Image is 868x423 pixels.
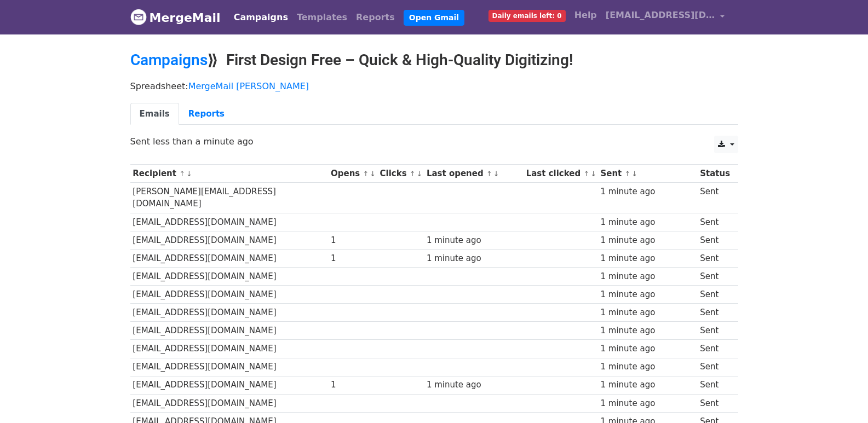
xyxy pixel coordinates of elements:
div: 1 minute ago [600,379,694,391]
td: Sent [697,358,732,376]
a: Campaigns [229,7,292,28]
a: Open Gmail [404,10,464,26]
td: Sent [697,268,732,286]
div: 1 minute ago [600,306,694,319]
a: ↓ [590,170,596,178]
a: Reports [179,103,234,125]
td: [EMAIL_ADDRESS][DOMAIN_NAME] [130,376,329,394]
div: 1 minute ago [427,252,521,265]
td: Sent [697,231,732,249]
a: ↑ [625,170,631,178]
a: ↑ [583,170,589,178]
p: Sent less than a minute ago [130,136,738,147]
span: Daily emails left: 0 [488,10,566,22]
th: Recipient [130,165,329,183]
div: 1 minute ago [600,325,694,337]
td: Sent [697,394,732,412]
div: 1 minute ago [600,186,694,198]
div: 1 minute ago [600,288,694,301]
a: MergeMail [130,6,221,29]
th: Clicks [377,165,424,183]
th: Last clicked [524,165,598,183]
td: Sent [697,286,732,304]
td: [EMAIL_ADDRESS][DOMAIN_NAME] [130,213,329,231]
a: ↓ [493,170,499,178]
p: Spreadsheet: [130,80,738,92]
a: ↑ [179,170,185,178]
div: 1 minute ago [427,379,521,391]
a: Help [570,4,601,26]
th: Last opened [424,165,524,183]
th: Sent [598,165,698,183]
td: Sent [697,340,732,358]
a: ↓ [370,170,376,178]
td: Sent [697,376,732,394]
td: [EMAIL_ADDRESS][DOMAIN_NAME] [130,340,329,358]
a: Campaigns [130,51,208,69]
td: Sent [697,249,732,267]
div: 1 [331,379,375,391]
a: ↑ [486,170,492,178]
div: 1 minute ago [427,234,521,247]
td: [EMAIL_ADDRESS][DOMAIN_NAME] [130,249,329,267]
div: 1 minute ago [600,361,694,373]
td: [EMAIL_ADDRESS][DOMAIN_NAME] [130,394,329,412]
td: [EMAIL_ADDRESS][DOMAIN_NAME] [130,358,329,376]
div: 1 [331,234,375,247]
a: Daily emails left: 0 [484,4,570,26]
td: [PERSON_NAME][EMAIL_ADDRESS][DOMAIN_NAME] [130,183,329,213]
a: ↓ [631,170,637,178]
th: Opens [328,165,377,183]
td: [EMAIL_ADDRESS][DOMAIN_NAME] [130,286,329,304]
a: Templates [292,7,352,28]
td: [EMAIL_ADDRESS][DOMAIN_NAME] [130,304,329,322]
td: Sent [697,213,732,231]
a: ↑ [410,170,416,178]
div: 1 minute ago [600,343,694,355]
div: 1 minute ago [600,270,694,283]
img: MergeMail logo [130,9,147,25]
td: [EMAIL_ADDRESS][DOMAIN_NAME] [130,268,329,286]
div: 1 minute ago [600,397,694,410]
h2: ⟫ First Design Free – Quick & High-Quality Digitizing! [130,51,738,69]
td: [EMAIL_ADDRESS][DOMAIN_NAME] [130,231,329,249]
td: Sent [697,304,732,322]
span: [EMAIL_ADDRESS][DOMAIN_NAME] [606,9,715,22]
div: 1 minute ago [600,252,694,265]
div: 1 minute ago [600,216,694,229]
td: [EMAIL_ADDRESS][DOMAIN_NAME] [130,322,329,340]
a: MergeMail [PERSON_NAME] [188,81,309,91]
td: Sent [697,322,732,340]
a: Reports [352,7,399,28]
a: [EMAIL_ADDRESS][DOMAIN_NAME] [601,4,729,30]
div: 1 minute ago [600,234,694,247]
div: 1 [331,252,375,265]
a: Emails [130,103,179,125]
th: Status [697,165,732,183]
td: Sent [697,183,732,213]
a: ↓ [417,170,423,178]
a: ↑ [363,170,369,178]
a: ↓ [186,170,192,178]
